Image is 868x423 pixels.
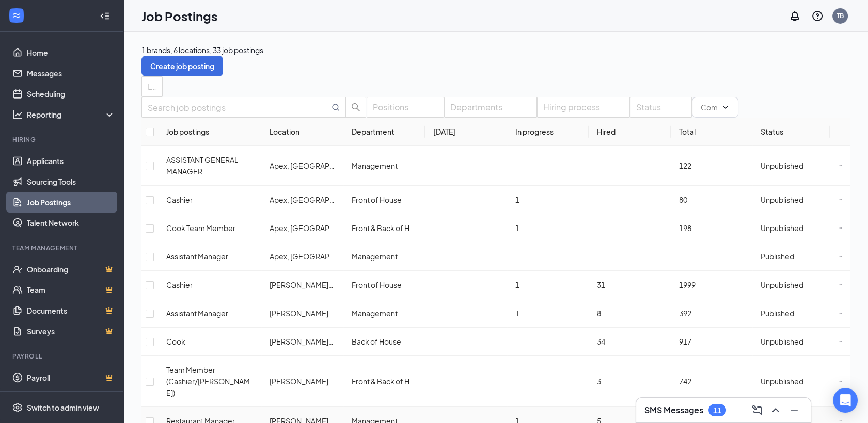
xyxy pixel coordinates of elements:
[12,243,113,252] div: Team Management
[837,11,844,20] div: TB
[343,271,425,299] td: Front of House
[425,118,507,146] th: [DATE]
[346,103,366,112] span: search
[838,226,842,230] svg: Ellipses
[838,283,842,287] svg: Ellipses
[679,195,687,204] span: 80
[343,299,425,328] td: Management
[11,10,22,21] svg: WorkstreamLogo
[27,42,115,63] a: Home
[761,308,794,318] span: Published
[27,84,115,104] a: Scheduling
[352,126,417,137] div: Department
[679,161,691,170] span: 122
[838,339,842,344] svg: Ellipses
[589,118,671,146] th: Hired
[761,195,803,204] span: Unpublished
[515,280,519,289] span: 1
[701,102,717,113] input: Compensation info
[270,337,367,346] span: [PERSON_NAME], VA Zaxby's
[597,280,605,289] span: 31
[788,10,801,22] svg: Notifications
[261,271,343,299] td: Chester, VA Zaxby's
[352,337,401,346] span: Back of House
[352,195,402,204] span: Front of House
[166,126,253,137] div: Job postings
[515,308,519,318] span: 1
[838,164,842,168] svg: Ellipses
[27,259,115,280] a: OnboardingCrown
[261,242,343,271] td: Apex, NC
[352,308,398,318] span: Management
[270,195,366,204] span: Apex, [GEOGRAPHIC_DATA]
[166,308,228,318] span: Assistant Manager
[838,254,842,258] svg: Ellipses
[166,252,228,261] span: Assistant Manager
[27,402,99,413] div: Switch to admin view
[761,252,794,261] span: Published
[27,213,115,233] a: Talent Network
[679,280,696,289] span: 1999
[343,146,425,186] td: Management
[515,195,519,204] span: 1
[261,186,343,214] td: Apex, NC
[838,311,842,315] svg: Ellipses
[270,161,366,170] span: Apex, [GEOGRAPHIC_DATA]
[27,321,115,341] a: SurveysCrown
[352,252,398,261] span: Management
[507,118,589,146] th: In progress
[270,377,367,386] span: [PERSON_NAME], VA Zaxby's
[761,337,803,346] span: Unpublished
[838,379,842,383] svg: Ellipses
[713,406,721,415] div: 11
[679,223,691,233] span: 198
[761,377,803,386] span: Unpublished
[166,365,250,397] span: Team Member (Cashier/[PERSON_NAME])
[261,299,343,328] td: Chester, VA Zaxby's
[343,242,425,271] td: Management
[751,404,763,416] svg: ComposeMessage
[166,337,185,346] span: Cook
[166,280,193,289] span: Cashier
[270,308,367,318] span: [PERSON_NAME], VA Zaxby's
[270,223,366,233] span: Apex, [GEOGRAPHIC_DATA]
[27,280,115,300] a: TeamCrown
[679,377,691,386] span: 742
[27,171,115,192] a: Sourcing Tools
[749,402,765,418] button: ComposeMessage
[343,214,425,242] td: Front & Back of House
[261,146,343,186] td: Apex, NC
[752,118,830,146] th: Status
[644,404,703,416] h3: SMS Messages
[761,280,803,289] span: Unpublished
[786,402,802,418] button: Minimize
[261,356,343,407] td: Chester, VA Zaxby's
[100,11,110,21] svg: Collapse
[27,367,115,388] a: PayrollCrown
[148,101,329,114] input: Search job postings
[270,126,335,137] div: Location
[166,223,235,233] span: Cook Team Member
[352,223,427,233] span: Front & Back of House
[332,103,340,111] svg: MagnifyingGlass
[597,377,601,386] span: 3
[597,337,605,346] span: 34
[679,337,691,346] span: 917
[27,63,115,84] a: Messages
[761,223,803,233] span: Unpublished
[141,7,217,25] h1: Job Postings
[270,280,367,289] span: [PERSON_NAME], VA Zaxby's
[12,109,23,120] svg: Analysis
[27,300,115,321] a: DocumentsCrown
[838,419,842,423] svg: Ellipses
[838,198,842,202] svg: Ellipses
[166,195,193,204] span: Cashier
[679,308,691,318] span: 392
[343,328,425,356] td: Back of House
[141,56,223,76] button: Create job posting
[27,109,116,120] div: Reporting
[811,10,824,22] svg: QuestionInfo
[270,252,366,261] span: Apex, [GEOGRAPHIC_DATA]
[788,404,800,416] svg: Minimize
[27,151,115,171] a: Applicants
